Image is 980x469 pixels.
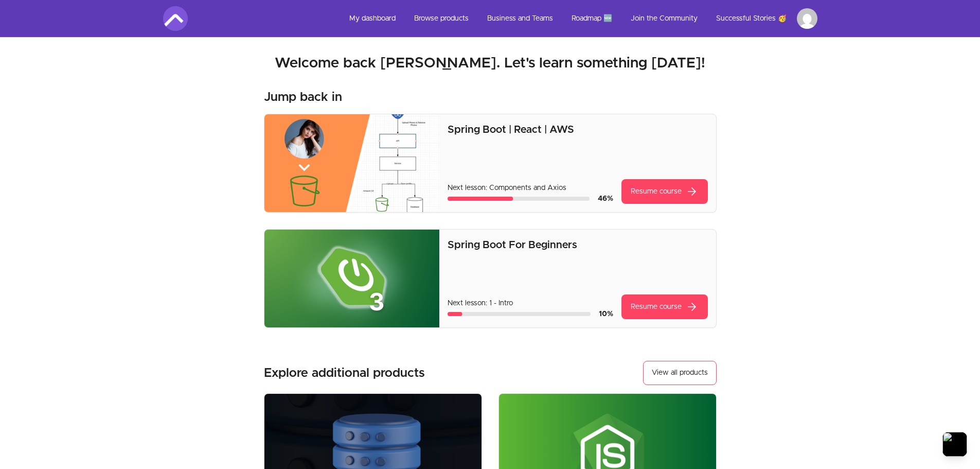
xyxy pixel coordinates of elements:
h2: Welcome back [PERSON_NAME]. Let's learn something [DATE]! [163,54,817,73]
img: Profile image for Kris Beka [797,8,817,29]
a: Browse products [406,7,477,30]
a: Join the Community [622,7,706,30]
p: Next lesson: 1 - Intro [448,298,613,309]
span: 46 % [598,195,613,202]
span: arrow_forward [686,301,698,313]
a: Business and Teams [479,7,561,30]
h3: Jump back in [264,89,342,106]
p: Spring Boot | React | AWS [448,123,707,137]
img: Product image for Spring Boot For Beginners [264,230,440,327]
span: 10 % [599,310,613,318]
div: Course progress [448,312,590,316]
a: Successful Stories 🥳 [708,7,795,30]
a: View all products [643,361,717,385]
a: Resume coursearrow_forward [621,294,708,319]
img: Product image for Spring Boot | React | AWS [264,114,440,212]
a: My dashboard [341,7,404,30]
p: Next lesson: Components and Axios [448,183,613,194]
img: Amigoscode logo [163,6,188,31]
nav: Main [341,7,817,30]
span: arrow_forward [686,185,698,198]
a: Roadmap 🆕 [563,7,620,30]
h3: Explore additional products [264,365,425,381]
div: Course progress [448,197,589,201]
p: Spring Boot For Beginners [448,238,707,252]
a: Resume coursearrow_forward [621,179,708,204]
